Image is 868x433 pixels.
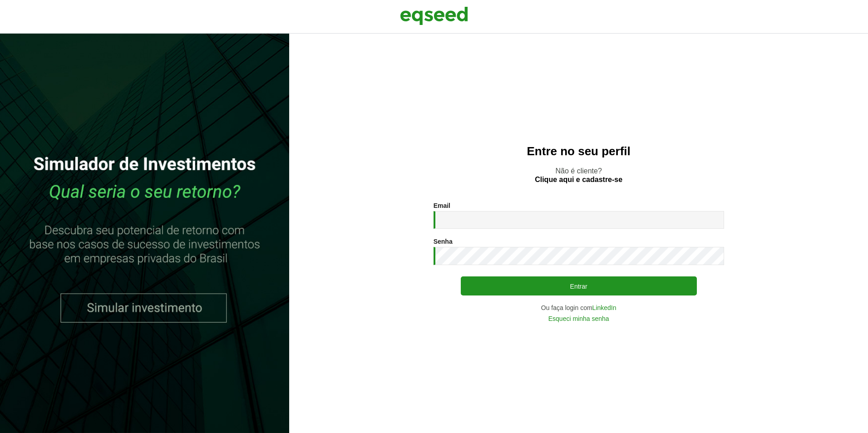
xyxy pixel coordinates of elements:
[307,145,850,158] h2: Entre no seu perfil
[400,5,468,27] img: EqSeed Logo
[434,238,453,245] label: Senha
[434,305,724,311] div: Ou faça login com
[535,176,622,183] a: Clique aqui e cadastre-se
[434,202,450,209] label: Email
[461,276,697,295] button: Entrar
[307,167,850,184] p: Não é cliente?
[548,315,609,322] a: Esqueci minha senha
[592,305,616,311] a: LinkedIn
